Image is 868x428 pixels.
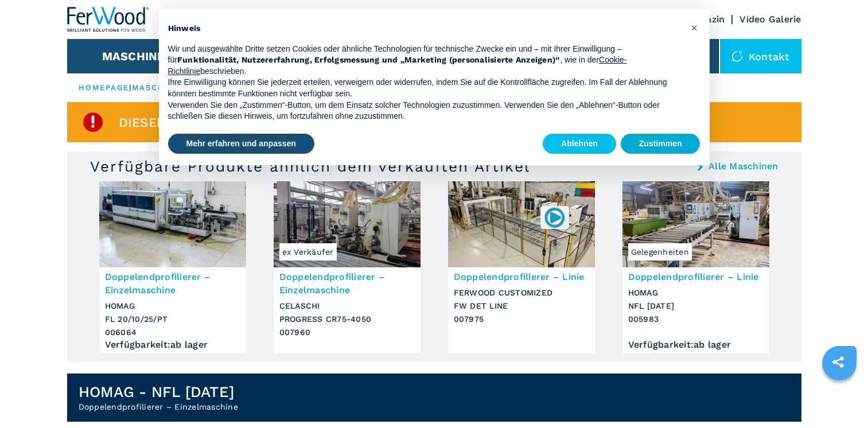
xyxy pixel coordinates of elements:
[168,100,682,122] p: Verwenden Sie den „Zustimmen“-Button, um dem Einsatz solcher Technologien zuzustimmen. Verwenden ...
[79,383,238,401] h1: HOMAG - NFL [DATE]
[168,44,682,77] p: Wir und ausgewählte Dritte setzen Cookies oder ähnliche Technologien für technische Zwecke ein un...
[622,181,769,267] img: Doppelendprofilierer – Linie HOMAG NFL 25/4/10
[621,134,700,154] button: Zustimmen
[132,83,188,92] a: maschinen
[628,286,764,326] h3: HOMAG NFL [DATE] 005983
[731,50,743,62] img: Kontakt
[129,83,131,92] span: |
[81,111,104,134] img: SoldProduct
[454,270,589,283] h3: Doppelendprofilierer – Linie
[168,23,682,34] h2: Hinweis
[105,342,240,348] div: Verfügbarkeit : ab lager
[448,181,595,353] a: Doppelendprofilierer – Linie FERWOOD CUSTOMIZED FW DET LINE007975Doppelendprofilierer – LinieFERW...
[454,286,589,326] h3: FERWOOD CUSTOMIZED FW DET LINE 007975
[79,401,238,413] h2: Doppelendprofilierer – Einzelmaschine
[819,376,859,419] iframe: Chat
[628,243,692,260] span: Gelegenheiten
[709,162,779,171] a: Alle Maschinen
[67,7,150,32] img: Ferwood
[622,181,769,353] a: Doppelendprofilierer – Linie HOMAG NFL 25/4/10GelegenheitenDoppelendprofilierer – LinieHOMAGNFL [...
[686,18,704,37] button: Schließen Sie diesen Hinweis
[691,21,698,34] span: ×
[99,181,246,353] a: Doppelendprofilierer – Einzelmaschine HOMAG FL 20/10/25/PTDoppelendprofilierer – EinzelmaschineHO...
[274,181,421,353] a: Doppelendprofilierer – Einzelmaschine CELASCHI PROGRESS CR75-4050ex VerkäuferDoppelendprofilierer...
[448,181,595,267] img: Doppelendprofilierer – Linie FERWOOD CUSTOMIZED FW DET LINE
[102,49,174,63] button: Maschinen
[105,270,240,297] h3: Doppelendprofilierer – Einzelmaschine
[177,55,560,64] strong: Funktionalität, Nutzererfahrung, Erfolgsmessung und „Marketing (personalisierte Anzeigen)“
[543,206,566,228] img: 007975
[274,181,421,267] img: Doppelendprofilierer – Einzelmaschine CELASCHI PROGRESS CR75-4050
[279,243,337,260] span: ex Verkäufer
[739,14,801,25] a: Video Galerie
[824,348,853,376] a: sharethis
[119,116,376,129] span: Dieser Artikel ist bereits verkauft
[168,55,627,76] a: Cookie-Richtlinie
[79,83,130,92] a: HOMEPAGE
[90,157,530,176] h3: Verfügbare Produkte ähnlich dem verkauften Artikel
[99,181,246,267] img: Doppelendprofilierer – Einzelmaschine HOMAG FL 20/10/25/PT
[168,77,682,99] p: Ihre Einwilligung können Sie jederzeit erteilen, verweigern oder widerrufen, indem Sie auf die Ko...
[628,342,764,348] div: Verfügbarkeit : ab lager
[543,134,616,154] button: Ablehnen
[168,134,314,154] button: Mehr erfahren und anpassen
[628,270,764,283] h3: Doppelendprofilierer – Linie
[279,270,415,297] h3: Doppelendprofilierer – Einzelmaschine
[105,299,240,339] h3: HOMAG FL 20/10/25/PT 006064
[279,299,415,339] h3: CELASCHI PROGRESS CR75-4050 007960
[720,39,801,73] div: Kontakt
